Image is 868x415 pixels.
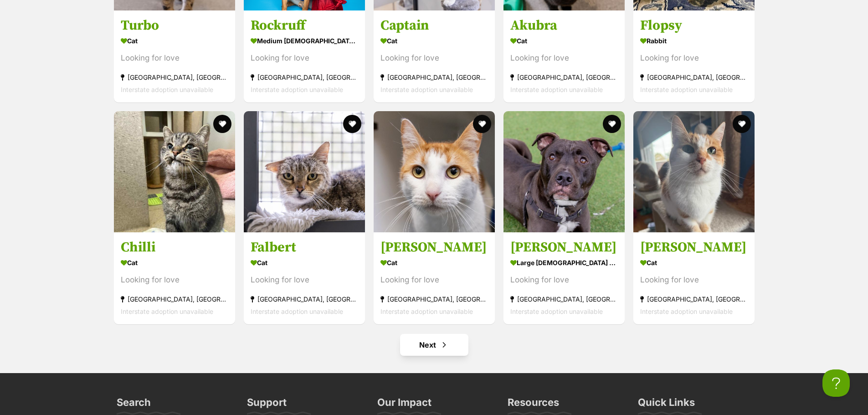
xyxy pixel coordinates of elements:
[114,111,235,232] img: Chilli
[244,232,365,325] a: Falbert Cat Looking for love [GEOGRAPHIC_DATA], [GEOGRAPHIC_DATA] Interstate adoption unavailable...
[343,115,361,133] button: favourite
[121,52,228,64] div: Looking for love
[114,10,235,102] a: Turbo Cat Looking for love [GEOGRAPHIC_DATA], [GEOGRAPHIC_DATA] Interstate adoption unavailable f...
[251,86,343,93] span: Interstate adoption unavailable
[633,232,755,325] a: [PERSON_NAME] Cat Looking for love [GEOGRAPHIC_DATA], [GEOGRAPHIC_DATA] Interstate adoption unava...
[251,34,358,47] div: medium [DEMOGRAPHIC_DATA] Dog
[377,396,431,414] h3: Our Impact
[510,71,618,83] div: [GEOGRAPHIC_DATA], [GEOGRAPHIC_DATA]
[251,71,358,83] div: [GEOGRAPHIC_DATA], [GEOGRAPHIC_DATA]
[251,274,358,287] div: Looking for love
[503,232,625,325] a: [PERSON_NAME] large [DEMOGRAPHIC_DATA] Dog Looking for love [GEOGRAPHIC_DATA], [GEOGRAPHIC_DATA] ...
[121,256,228,270] div: Cat
[503,111,625,232] img: Jamal
[640,71,748,83] div: [GEOGRAPHIC_DATA], [GEOGRAPHIC_DATA]
[510,52,618,64] div: Looking for love
[733,115,751,133] button: favourite
[380,274,488,287] div: Looking for love
[640,52,748,64] div: Looking for love
[380,34,488,47] div: Cat
[510,293,618,306] div: [GEOGRAPHIC_DATA], [GEOGRAPHIC_DATA]
[251,308,343,316] span: Interstate adoption unavailable
[251,239,358,256] h3: Falbert
[251,17,358,34] h3: Rockruff
[380,86,473,93] span: Interstate adoption unavailable
[113,334,755,356] nav: Pagination
[114,232,235,325] a: Chilli Cat Looking for love [GEOGRAPHIC_DATA], [GEOGRAPHIC_DATA] Interstate adoption unavailable ...
[510,86,603,93] span: Interstate adoption unavailable
[251,293,358,306] div: [GEOGRAPHIC_DATA], [GEOGRAPHIC_DATA]
[374,111,495,232] img: Barron
[121,293,228,306] div: [GEOGRAPHIC_DATA], [GEOGRAPHIC_DATA]
[121,17,228,34] h3: Turbo
[603,115,621,133] button: favourite
[380,308,473,316] span: Interstate adoption unavailable
[121,86,213,93] span: Interstate adoption unavailable
[117,396,151,414] h3: Search
[640,308,733,316] span: Interstate adoption unavailable
[374,10,495,102] a: Captain Cat Looking for love [GEOGRAPHIC_DATA], [GEOGRAPHIC_DATA] Interstate adoption unavailable...
[400,334,468,356] a: Next page
[638,396,695,414] h3: Quick Links
[251,52,358,64] div: Looking for love
[121,239,228,256] h3: Chilli
[380,293,488,306] div: [GEOGRAPHIC_DATA], [GEOGRAPHIC_DATA]
[121,308,213,316] span: Interstate adoption unavailable
[640,34,748,47] div: Rabbit
[247,396,287,414] h3: Support
[244,10,365,102] a: Rockruff medium [DEMOGRAPHIC_DATA] Dog Looking for love [GEOGRAPHIC_DATA], [GEOGRAPHIC_DATA] Inte...
[244,111,365,232] img: Falbert
[633,111,755,232] img: Shara
[380,52,488,64] div: Looking for love
[633,10,755,102] a: Flopsy Rabbit Looking for love [GEOGRAPHIC_DATA], [GEOGRAPHIC_DATA] Interstate adoption unavailab...
[640,256,748,270] div: Cat
[640,86,733,93] span: Interstate adoption unavailable
[822,369,850,397] iframe: Help Scout Beacon - Open
[510,308,603,316] span: Interstate adoption unavailable
[380,17,488,34] h3: Captain
[380,256,488,270] div: Cat
[380,239,488,256] h3: [PERSON_NAME]
[213,115,231,133] button: favourite
[640,293,748,306] div: [GEOGRAPHIC_DATA], [GEOGRAPHIC_DATA]
[121,34,228,47] div: Cat
[510,239,618,256] h3: [PERSON_NAME]
[121,274,228,287] div: Looking for love
[640,274,748,287] div: Looking for love
[640,239,748,256] h3: [PERSON_NAME]
[380,71,488,83] div: [GEOGRAPHIC_DATA], [GEOGRAPHIC_DATA]
[374,232,495,325] a: [PERSON_NAME] Cat Looking for love [GEOGRAPHIC_DATA], [GEOGRAPHIC_DATA] Interstate adoption unava...
[508,396,559,414] h3: Resources
[510,274,618,287] div: Looking for love
[510,34,618,47] div: Cat
[510,256,618,270] div: large [DEMOGRAPHIC_DATA] Dog
[503,10,625,102] a: Akubra Cat Looking for love [GEOGRAPHIC_DATA], [GEOGRAPHIC_DATA] Interstate adoption unavailable ...
[510,17,618,34] h3: Akubra
[121,71,228,83] div: [GEOGRAPHIC_DATA], [GEOGRAPHIC_DATA]
[251,256,358,270] div: Cat
[473,115,491,133] button: favourite
[640,17,748,34] h3: Flopsy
